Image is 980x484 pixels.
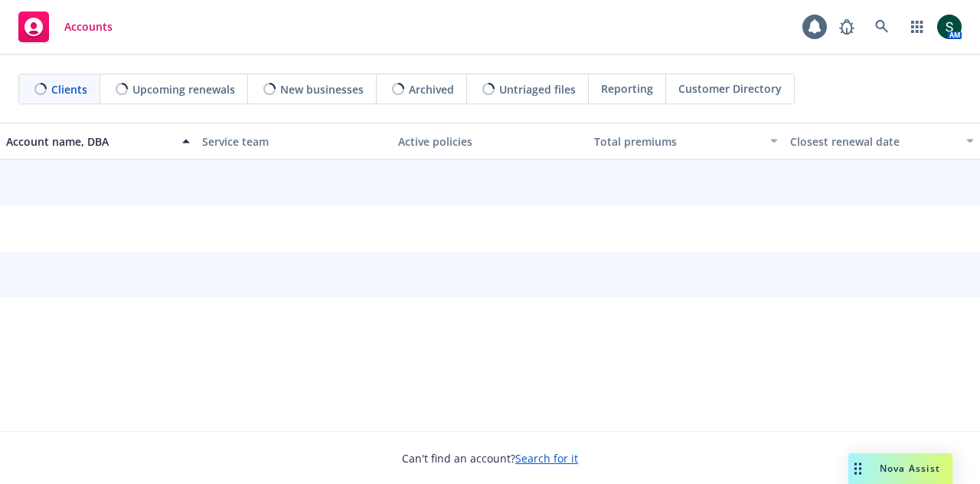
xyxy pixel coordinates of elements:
[409,81,454,97] span: Archived
[64,21,113,33] span: Accounts
[392,123,588,160] button: Active policies
[937,15,962,39] img: photo
[601,81,653,97] span: Reporting
[402,450,578,466] span: Can't find an account?
[280,81,364,97] span: New businesses
[902,12,933,42] a: Switch app
[398,133,582,150] div: Active policies
[880,462,940,475] span: Nova Assist
[594,133,761,150] div: Total premiums
[132,81,235,97] span: Upcoming renewals
[51,81,87,97] span: Clients
[202,133,386,150] div: Service team
[784,123,980,160] button: Closest renewal date
[867,12,897,42] a: Search
[515,451,578,466] a: Search for it
[790,133,957,150] div: Closest renewal date
[848,453,952,484] button: Nova Assist
[848,453,867,484] div: Drag to move
[499,81,576,97] span: Untriaged files
[12,5,119,48] a: Accounts
[831,12,862,42] a: Report a Bug
[588,123,784,160] button: Total premiums
[678,81,782,97] span: Customer Directory
[6,133,173,150] div: Account name, DBA
[196,123,392,160] button: Service team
